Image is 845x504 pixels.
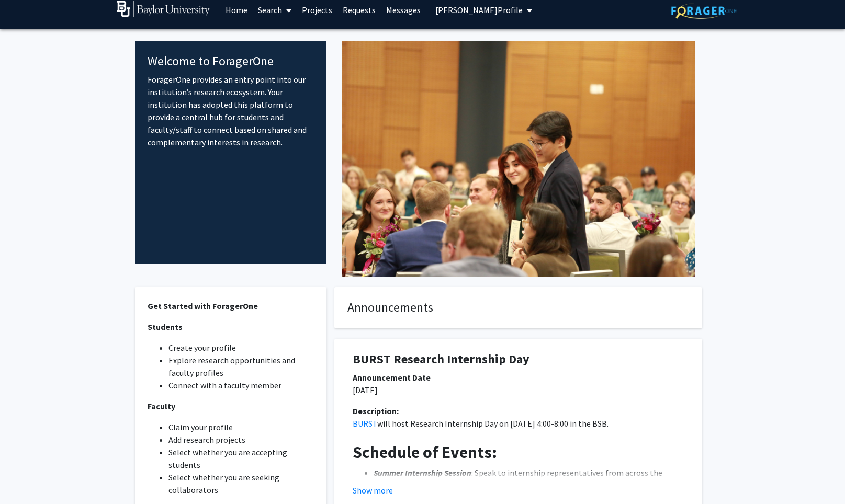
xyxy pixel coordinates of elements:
[435,5,523,15] span: [PERSON_NAME] Profile
[353,371,684,384] div: Announcement Date
[353,384,684,396] p: [DATE]
[168,354,314,379] li: Explore research opportunities and faculty profiles
[168,379,314,392] li: Connect with a faculty member
[347,300,689,315] h4: Announcements
[148,401,175,411] strong: Faculty
[168,471,314,496] li: Select whether you are seeking collaborators
[374,466,684,491] li: : Speak to internship representatives from across the country to learn about how to apply!
[8,457,44,496] iframe: Chat
[148,54,314,69] h4: Welcome to ForagerOne
[353,352,684,367] h1: BURST Research Internship Day
[353,418,377,429] a: BURST
[168,433,314,446] li: Add research projects
[353,405,684,417] div: Description:
[353,442,497,463] strong: Schedule of Events:
[168,421,314,433] li: Claim your profile
[148,301,258,311] strong: Get Started with ForagerOne
[374,467,471,478] em: Summer Internship Session
[148,322,183,332] strong: Students
[353,484,393,497] button: Show more
[168,341,314,354] li: Create your profile
[342,41,695,277] img: Cover Image
[168,446,314,471] li: Select whether you are accepting students
[148,73,314,148] p: ForagerOne provides an entry point into our institution’s research ecosystem. Your institution ha...
[353,417,684,430] p: will host Research Internship Day on [DATE] 4:00-8:00 in the BSB.
[671,3,737,19] img: ForagerOne Logo
[117,1,210,17] img: Baylor University Logo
